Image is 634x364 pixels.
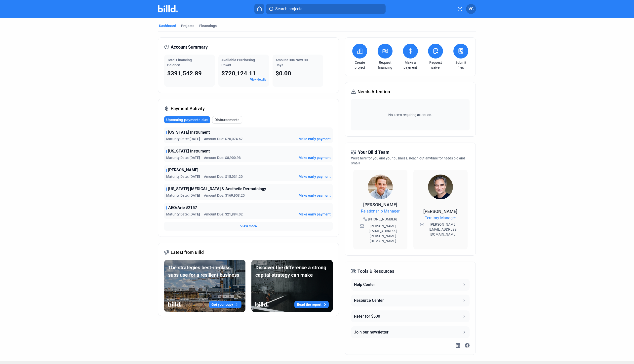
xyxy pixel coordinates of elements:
[276,70,291,77] span: $0.00
[171,44,208,51] span: Account Summary
[209,301,241,308] button: Get your copy
[425,215,456,221] span: Territory Manager
[294,301,329,308] button: Read the report
[363,202,397,207] span: [PERSON_NAME]
[351,310,469,322] button: Refer for $500
[353,112,467,117] span: No items requiring attention.
[423,209,457,214] span: [PERSON_NAME]
[168,148,210,154] span: [US_STATE] Instrument
[166,193,200,198] span: Maturity Date: [DATE]
[181,23,194,28] div: Projects
[168,167,198,173] span: [PERSON_NAME]
[299,193,331,198] button: Make early payment
[275,6,302,12] span: Search projects
[166,117,208,122] span: Upcoming payments due
[171,249,204,256] span: Latest from Billd
[168,186,266,192] span: [US_STATE] [MEDICAL_DATA] & Aesthetic Dermatology
[376,60,394,70] a: Request financing
[428,175,453,199] img: Territory Manager
[171,105,205,112] span: Payment Activity
[204,193,245,198] span: Amount Due: $169,953.25
[221,70,256,77] span: $720,124.11
[351,326,469,338] button: Join our newsletter
[354,298,384,303] div: Resource Center
[357,268,394,275] span: Tools & Resources
[368,217,397,222] span: [PHONE_NUMBER]
[168,129,210,135] span: [US_STATE] Instrument
[357,88,390,95] span: Needs Attention
[299,136,331,141] button: Make early payment
[214,117,239,122] span: Disbursements
[221,58,255,67] span: Available Purchasing Power
[266,4,386,14] button: Search projects
[276,58,308,67] span: Amount Due Next 30 Days
[204,174,243,179] span: Amount Due: $15,031.20
[351,279,469,291] button: Help Center
[168,205,197,211] span: AEO/Arie #2157
[354,282,375,288] div: Help Center
[167,70,202,77] span: $391,542.89
[466,4,476,14] button: VC
[354,313,380,319] div: Refer for $500
[469,6,474,12] span: VC
[452,60,470,70] a: Submit files
[361,208,399,214] span: Relationship Manager
[250,78,266,81] a: View details
[240,224,257,229] button: View more
[158,5,178,12] img: Billd Company Logo
[166,155,200,160] span: Maturity Date: [DATE]
[299,155,331,160] button: Make early payment
[159,23,176,28] div: Dashboard
[212,116,242,123] button: Disbursements
[166,174,200,179] span: Maturity Date: [DATE]
[425,222,461,237] span: [PERSON_NAME][EMAIL_ADDRESS][DOMAIN_NAME]
[204,136,243,141] span: Amount Due: $70,074.67
[358,149,390,156] span: Your Billd Team
[351,295,469,306] button: Resource Center
[299,174,331,179] button: Make early payment
[368,175,393,199] img: Relationship Manager
[354,329,389,335] div: Join our newsletter
[204,212,243,217] span: Amount Due: $21,884.02
[166,212,200,217] span: Maturity Date: [DATE]
[166,136,200,141] span: Maturity Date: [DATE]
[365,224,401,243] span: [PERSON_NAME][EMAIL_ADDRESS][PERSON_NAME][DOMAIN_NAME]
[168,264,241,279] div: The strategies best-in-class subs use for a resilient business
[199,23,217,28] div: Financings
[167,58,192,67] span: Total Financing Balance
[204,155,241,160] span: Amount Due: $8,900.98
[351,156,465,165] span: We're here for you and your business. Reach out anytime for needs big and small!
[402,60,419,70] a: Make a payment
[351,60,368,70] a: Create project
[164,116,210,123] button: Upcoming payments due
[427,60,444,70] a: Request waiver
[299,212,331,217] button: Make early payment
[255,264,329,279] div: Discover the difference a strong capital strategy can make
